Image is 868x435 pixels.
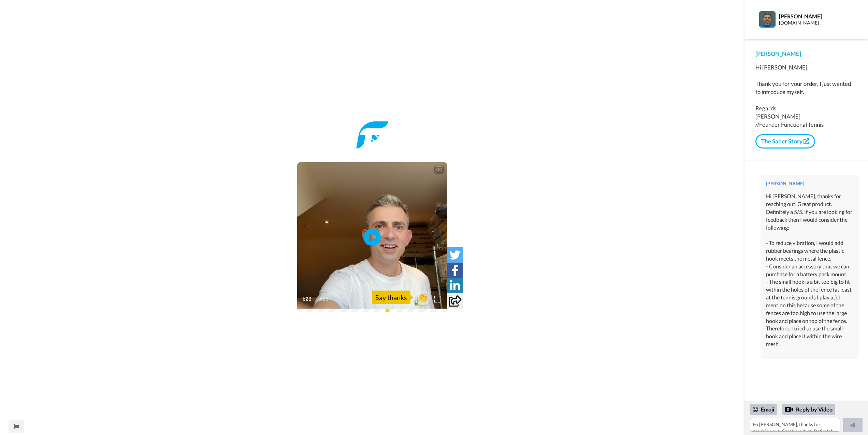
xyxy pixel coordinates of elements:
div: Reply by Video [782,404,835,415]
img: Profile Image [759,11,776,28]
span: 👏 [414,292,431,303]
img: 503cc1e8-8959-4586-b1bd-ae24b48bce26 [356,121,388,149]
img: Full screen [434,296,441,302]
div: Reply by Video [785,405,793,414]
span: 1:23 [319,295,331,303]
div: Emoji [750,404,777,415]
div: [PERSON_NAME] [779,13,850,19]
div: Hi [PERSON_NAME], thanks for reaching out. Great product. Definitely a 5/5. If you are looking fo... [766,192,853,348]
span: / [315,295,318,303]
div: Hi [PERSON_NAME], Thank you for your order, I just wanted to introduce myself. Regards [PERSON_NA... [755,63,857,129]
a: The Saber Story [755,134,815,149]
button: 👏 [414,290,431,305]
div: CC [435,166,443,173]
span: 1:23 [302,295,314,303]
div: [DOMAIN_NAME] [779,20,850,26]
div: [PERSON_NAME] [755,50,857,58]
div: Say thanks [372,291,410,304]
div: [PERSON_NAME] [766,180,853,187]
